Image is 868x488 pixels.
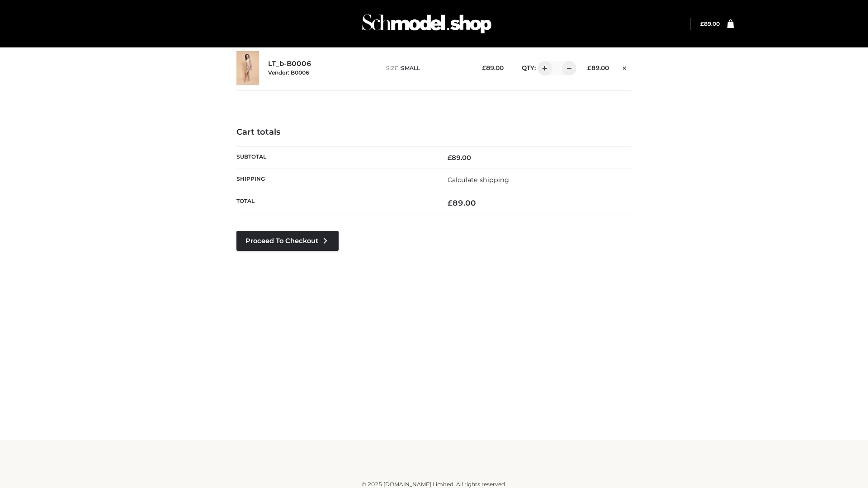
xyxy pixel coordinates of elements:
bdi: 89.00 [448,154,471,162]
span: £ [448,198,453,207]
p: size : [386,64,468,72]
span: £ [700,20,704,27]
bdi: 89.00 [700,20,720,27]
th: Total [236,191,434,215]
bdi: 89.00 [587,64,609,71]
a: £89.00 [700,20,720,27]
a: Remove this item [618,61,632,73]
span: £ [587,64,591,71]
img: LT_b-B0006 - SMALL [236,51,259,85]
h4: Cart totals [236,127,632,137]
span: SMALL [401,65,420,71]
small: Vendor: B0006 [268,69,309,76]
th: Subtotal [236,146,434,169]
a: Calculate shipping [448,176,509,184]
img: Schmodel Admin 964 [359,6,495,42]
div: QTY: [513,61,573,75]
bdi: 89.00 [448,198,476,207]
bdi: 89.00 [482,64,504,71]
a: Proceed to Checkout [236,231,339,251]
span: £ [482,64,486,71]
span: £ [448,154,452,162]
th: Shipping [236,169,434,191]
a: LT_b-B0006 [268,60,311,68]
